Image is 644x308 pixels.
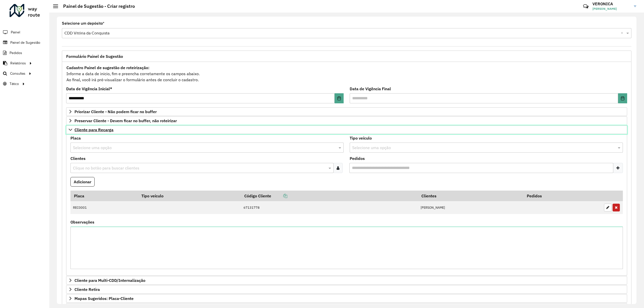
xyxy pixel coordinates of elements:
[418,191,524,201] th: Clientes
[74,128,113,132] span: Cliente para Recarga
[241,201,418,214] td: 67131778
[66,276,627,285] a: Cliente para Multi-CDD/Internalização
[138,191,241,201] th: Tipo veículo
[592,7,630,11] span: [PERSON_NAME]
[11,30,20,35] span: Painel
[66,64,627,83] div: Informe a data de inicio, fim e preencha corretamente os campos abaixo. Ao final, você irá pré-vi...
[10,71,25,76] span: Consultas
[335,93,344,103] button: Choose Date
[62,20,104,26] label: Selecione um depósito
[350,155,365,161] label: Pedidos
[10,50,22,56] span: Pedidos
[66,294,627,303] a: Mapas Sugeridos: Placa-Cliente
[10,40,40,45] span: Painel de Sugestão
[350,135,372,141] label: Tipo veículo
[66,86,112,92] label: Data de Vigência Inicial
[523,191,601,201] th: Pedidos
[70,191,138,201] th: Placa
[10,61,26,66] span: Relatórios
[66,125,627,134] a: Cliente para Recarga
[592,2,630,6] h3: VERONICA
[70,219,94,225] label: Observações
[618,93,627,103] button: Choose Date
[70,135,81,141] label: Placa
[70,177,95,187] button: Adicionar
[66,134,627,276] div: Cliente para Recarga
[66,65,149,70] strong: Cadastro Painel de sugestão de roteirização:
[271,193,287,198] a: Copiar
[418,201,524,214] td: [PERSON_NAME]
[580,1,591,12] a: Contato Rápido
[74,287,100,291] span: Cliente Retira
[66,107,627,116] a: Priorizar Cliente - Não podem ficar no buffer
[70,155,86,161] label: Clientes
[58,4,135,9] h2: Painel de Sugestão - Criar registro
[74,119,177,123] span: Preservar Cliente - Devem ficar no buffer, não roteirizar
[10,81,19,86] span: Tático
[350,86,391,92] label: Data de Vigência Final
[241,191,418,201] th: Código Cliente
[70,201,138,214] td: REC0001
[621,30,625,36] span: Clear all
[66,54,123,58] span: Formulário Painel de Sugestão
[74,296,134,300] span: Mapas Sugeridos: Placa-Cliente
[74,110,157,114] span: Priorizar Cliente - Não podem ficar no buffer
[66,285,627,294] a: Cliente Retira
[66,116,627,125] a: Preservar Cliente - Devem ficar no buffer, não roteirizar
[74,278,145,282] span: Cliente para Multi-CDD/Internalização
